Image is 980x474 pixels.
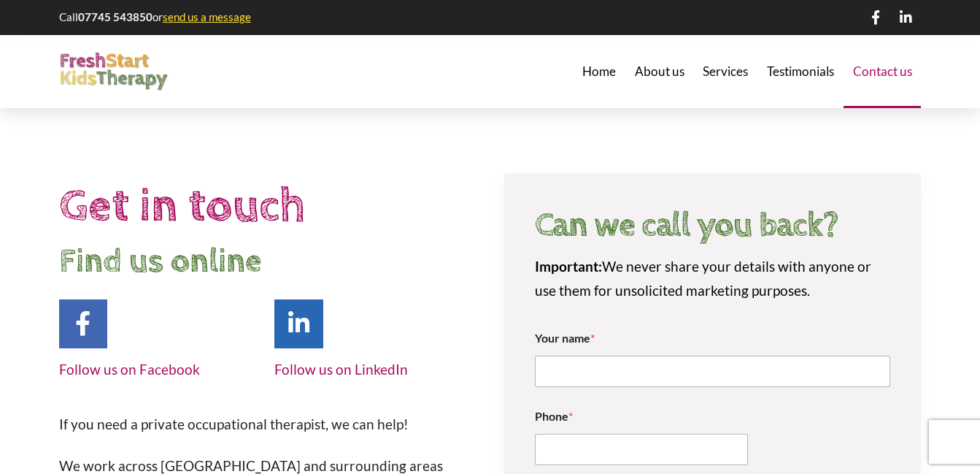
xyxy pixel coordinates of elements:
[844,35,922,108] a: Contact us
[582,65,616,77] span: Home
[635,65,684,77] span: About us
[853,65,912,77] span: Contact us
[535,207,890,244] h2: Can we call you back?
[625,35,694,108] a: About us
[59,361,200,378] a: Follow us on Facebook
[535,409,891,423] label: Phone
[694,35,758,108] a: Services
[59,9,253,25] p: Call or
[163,10,251,23] a: send us a message
[535,258,602,275] strong: Important:
[757,35,844,108] a: Testimonials
[573,35,625,108] a: Home
[59,413,477,436] p: If you need a private occupational therapist, we can help!
[78,10,153,23] strong: 07745 543850
[535,331,891,345] label: Your name
[703,65,748,77] span: Services
[59,174,477,239] p: Get in touch
[274,361,408,378] a: Follow us on LinkedIn
[59,239,477,286] h2: Find us online
[535,255,891,302] p: We never share your details with anyone or use them for unsolicited marketing purposes.
[767,65,834,77] span: Testimonials
[59,53,169,91] img: FreshStart Kids Therapy logo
